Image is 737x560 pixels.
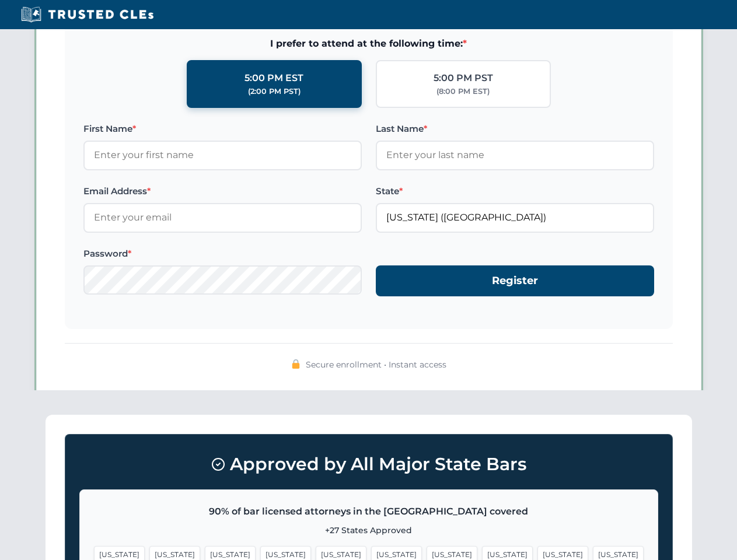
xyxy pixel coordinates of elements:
[376,141,654,170] input: Enter your last name
[83,36,654,51] span: I prefer to attend at the following time:
[434,71,493,86] div: 5:00 PM PST
[248,86,301,97] div: (2:00 PM PST)
[376,203,654,232] input: Florida (FL)
[244,71,303,86] div: 5:00 PM EST
[79,449,658,480] h3: Approved by All Major State Bars
[376,184,654,198] label: State
[376,265,654,296] button: Register
[18,6,157,23] img: Trusted CLEs
[83,184,362,198] label: Email Address
[306,358,446,371] span: Secure enrollment • Instant access
[376,122,654,136] label: Last Name
[83,247,362,261] label: Password
[291,359,301,369] img: 🔒
[83,122,362,136] label: First Name
[436,86,490,97] div: (8:00 PM EST)
[83,141,362,170] input: Enter your first name
[94,524,644,537] p: +27 States Approved
[83,203,362,232] input: Enter your email
[94,504,644,519] p: 90% of bar licensed attorneys in the [GEOGRAPHIC_DATA] covered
